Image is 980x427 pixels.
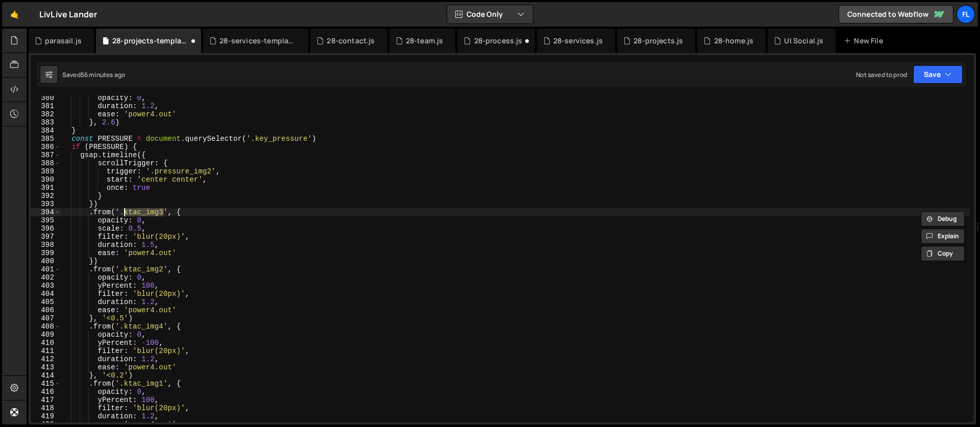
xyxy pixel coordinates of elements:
[406,36,444,46] div: 28-team.js
[553,36,603,46] div: 28-services.js
[45,36,82,46] div: parasail.js
[31,273,61,282] div: 402
[31,175,61,184] div: 390
[31,282,61,290] div: 403
[31,380,61,388] div: 415
[31,249,61,257] div: 399
[31,314,61,322] div: 407
[957,5,975,23] a: Fl
[219,36,296,46] div: 28-services-template.js
[31,257,61,265] div: 400
[62,70,125,79] div: Saved
[921,211,965,227] button: Debug
[31,216,61,224] div: 395
[784,36,823,46] div: UI Social.js
[844,36,887,46] div: New File
[31,241,61,249] div: 398
[31,396,61,404] div: 417
[31,200,61,208] div: 393
[112,36,189,46] div: 28-projects-template.js
[31,265,61,273] div: 401
[31,151,61,159] div: 387
[31,167,61,175] div: 389
[633,36,683,46] div: 28-projects.js
[2,2,27,27] a: 🤙
[31,127,61,135] div: 384
[31,339,61,347] div: 410
[31,347,61,355] div: 411
[921,229,965,244] button: Explain
[31,224,61,233] div: 396
[714,36,754,46] div: 28-home.js
[327,36,375,46] div: 28-contact.js
[31,94,61,102] div: 380
[39,8,97,20] div: LivLive Lander
[31,306,61,314] div: 406
[81,70,125,79] div: 56 minutes ago
[31,159,61,167] div: 388
[31,298,61,306] div: 405
[856,70,907,79] div: Not saved to prod
[31,404,61,412] div: 418
[839,5,953,23] a: Connected to Webflow
[31,355,61,363] div: 412
[31,363,61,371] div: 413
[921,246,965,261] button: Copy
[31,371,61,380] div: 414
[31,388,61,396] div: 416
[31,102,61,110] div: 381
[447,5,533,23] button: Code Only
[31,192,61,200] div: 392
[31,412,61,420] div: 419
[31,184,61,192] div: 391
[31,290,61,298] div: 404
[31,322,61,331] div: 408
[31,135,61,143] div: 385
[31,118,61,127] div: 383
[31,110,61,118] div: 382
[31,143,61,151] div: 386
[31,331,61,339] div: 409
[31,233,61,241] div: 397
[474,36,523,46] div: 28-process.js
[31,208,61,216] div: 394
[913,65,963,84] button: Save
